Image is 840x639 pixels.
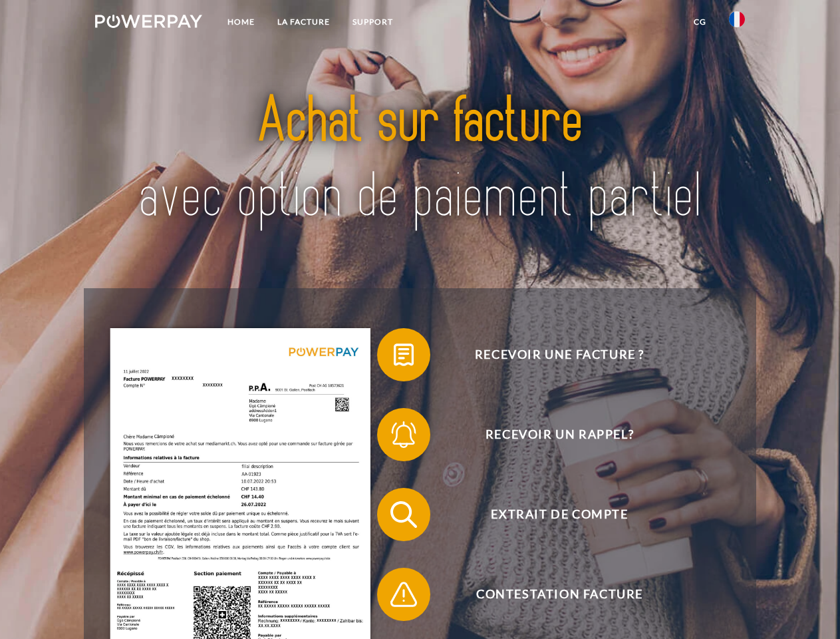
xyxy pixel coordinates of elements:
[729,11,745,27] img: fr
[377,408,723,461] button: Recevoir un rappel?
[387,338,420,371] img: qb_bill.svg
[387,418,420,451] img: qb_bell.svg
[377,328,723,381] button: Recevoir une facture ?
[396,328,722,381] span: Recevoir une facture ?
[387,578,420,611] img: qb_warning.svg
[682,10,718,34] a: CG
[95,15,202,28] img: logo-powerpay-white.svg
[396,568,722,621] span: Contestation Facture
[377,488,723,541] button: Extrait de compte
[127,64,713,255] img: title-powerpay_fr.svg
[266,10,341,34] a: LA FACTURE
[216,10,266,34] a: Home
[387,498,420,531] img: qb_search.svg
[377,568,723,621] button: Contestation Facture
[396,488,722,541] span: Extrait de compte
[341,10,404,34] a: Support
[396,408,722,461] span: Recevoir un rappel?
